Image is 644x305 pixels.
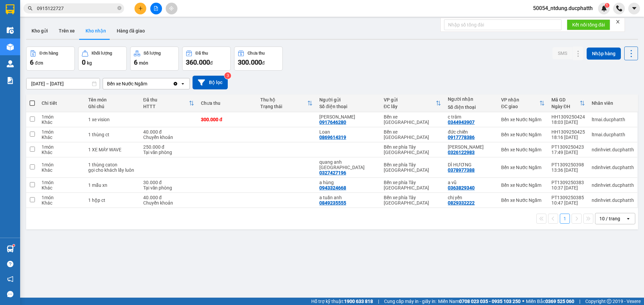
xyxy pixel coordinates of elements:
span: đơn [35,60,43,66]
th: Toggle SortBy [380,94,445,112]
button: SMS [552,47,573,59]
div: Tên món [88,97,137,102]
img: warehouse-icon [7,60,14,67]
div: ndinhviet.ducphatth [592,165,634,170]
div: 1 XE MÁY WAVE [88,147,137,152]
button: aim [166,3,177,14]
div: 1 món [42,162,82,167]
span: 1 [606,3,608,8]
strong: 1900 633 818 [344,299,373,304]
div: Ngày ĐH [551,104,580,109]
button: file-add [150,3,162,14]
div: ltmai.ducphatth [592,117,634,122]
div: 1 món [42,195,82,200]
div: Chuyển khoản [143,135,194,140]
span: question-circle [7,261,13,267]
div: Đơn hàng [40,51,58,56]
span: close [615,19,620,24]
div: Bến xe Nước Ngầm [501,182,545,188]
div: 1 xe vision [88,117,137,122]
span: ⚪️ [522,300,524,303]
div: Người nhận [448,96,494,102]
div: a vũ [448,180,494,185]
div: Bến xe phía Tây [GEOGRAPHIC_DATA] [384,180,441,190]
img: warehouse-icon [7,27,14,34]
div: Số lượng [144,51,161,56]
span: Miền Bắc [526,298,574,305]
div: 0363829340 [448,185,475,190]
span: caret-down [631,5,637,11]
span: Kết nối tổng đài [572,21,605,28]
svg: Clear value [173,81,178,86]
div: 0849235555 [319,200,346,206]
div: 250.000 đ [143,144,194,150]
button: plus [135,3,146,14]
div: chị yến [448,195,494,200]
div: Số điện thoại [319,104,377,109]
div: 0326122983 [448,150,475,155]
span: Cung cấp máy in - giấy in: [384,298,436,305]
img: logo-vxr [6,4,14,14]
th: Toggle SortBy [257,94,316,112]
div: Khác [42,135,82,140]
span: kg [87,60,92,66]
span: | [378,298,379,305]
th: Toggle SortBy [498,94,548,112]
div: Chi tiết [42,100,82,106]
div: Người gửi [319,97,377,102]
div: PT1309250385 [551,195,585,200]
div: Ghi chú [88,104,137,109]
span: 6 [134,58,138,66]
div: 1 món [42,180,82,185]
strong: 0708 023 035 - 0935 103 250 [459,299,521,304]
span: 0 [82,58,86,66]
div: Đã thu [143,97,189,102]
img: warehouse-icon [7,44,14,51]
button: Hàng đã giao [111,23,150,39]
div: Khác [42,167,82,173]
span: | [579,298,580,305]
div: 0327427196 [319,170,346,175]
div: 1 món [42,114,82,120]
div: 30.000 đ [143,180,194,185]
div: Thu hộ [260,97,308,102]
div: Tại văn phòng [143,150,194,155]
div: PT1309250398 [551,162,585,167]
div: 40.000 đ [143,195,194,200]
span: search [28,6,33,11]
div: Bến xe Nước Ngầm [501,165,545,170]
div: Chuyển khoản [143,200,194,206]
div: Bến xe Nước Ngầm [107,80,147,87]
div: 0917778386 [448,135,475,140]
input: Nhập số tổng đài [444,19,561,30]
div: Số điện thoại [448,104,494,110]
div: 1 hộp ct [88,198,137,203]
div: 1 thùng ct [88,132,137,137]
button: Đã thu360.000đ [182,47,231,71]
div: Đã thu [196,51,208,56]
div: đức chiến [448,129,494,135]
span: close-circle [117,6,121,10]
div: ĐC giao [501,104,539,109]
div: ĐC lấy [384,104,436,109]
div: Bến xe phía Tây [GEOGRAPHIC_DATA] [384,144,441,155]
button: Đơn hàng6đơn [26,47,75,71]
span: đ [262,60,265,66]
div: VĂN SỸ [448,144,494,150]
input: Selected Bến xe Nước Ngầm. [148,80,149,87]
div: 0917646280 [319,120,346,125]
span: copyright [607,299,611,304]
div: 13:36 [DATE] [551,167,585,173]
div: 300.000 đ [201,117,254,122]
div: Bến xe [GEOGRAPHIC_DATA] [384,114,441,125]
div: Chưa thu [248,51,265,56]
div: 18:16 [DATE] [551,135,585,140]
div: 18:03 [DATE] [551,120,585,125]
div: Bến xe Nước Ngầm [501,198,545,203]
div: ndinhviet.ducphatth [592,182,634,188]
div: 1 món [42,144,82,150]
div: 10:47 [DATE] [551,200,585,206]
div: Tại văn phòng [143,185,194,190]
span: 6 [30,58,34,66]
div: ndinhviet.ducphatth [592,198,634,203]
